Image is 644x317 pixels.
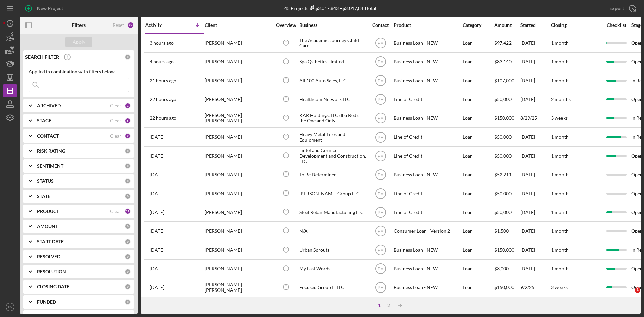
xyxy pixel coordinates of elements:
[65,37,92,47] button: Apply
[150,78,176,83] time: 2025-09-23 22:41
[125,193,131,199] div: 0
[378,267,384,271] text: PM
[8,305,12,309] text: PM
[494,22,520,28] div: Amount
[205,72,272,90] div: [PERSON_NAME]
[110,103,121,108] div: Clear
[394,203,461,221] div: Line of Credit
[37,103,61,108] b: ARCHIVED
[463,22,494,28] div: Category
[394,128,461,146] div: Line of Credit
[299,184,366,202] div: [PERSON_NAME] Group LLC
[378,78,384,83] text: PM
[378,248,384,253] text: PM
[299,128,366,146] div: Heavy Metal Tires and Equipment
[463,53,494,71] div: Loan
[110,133,121,139] div: Clear
[299,222,366,240] div: N/A
[125,208,131,214] div: 21
[621,287,637,304] iframe: Intercom live chat
[394,109,461,127] div: Business Loan - NEW
[551,22,601,28] div: Closing
[394,222,461,240] div: Consumer Loan - Version 2
[603,2,641,15] button: Export
[150,172,164,177] time: 2025-09-19 21:28
[299,203,366,221] div: Steel Rebar Manufacturing LLC
[150,59,174,64] time: 2025-09-24 15:40
[494,40,512,46] span: $97,422
[113,22,124,28] div: Reset
[378,210,384,215] text: PM
[150,210,164,215] time: 2025-09-17 21:32
[551,228,569,234] time: 1 month
[125,103,131,109] div: 1
[37,118,51,123] b: STAGE
[520,53,550,71] div: [DATE]
[299,109,366,127] div: KAR Holdings, LLC dba Red's the One and Only
[394,260,461,278] div: Business Loan - NEW
[125,254,131,260] div: 0
[378,172,384,177] text: PM
[284,5,376,11] div: 45 Projects • $3,017,843 Total
[635,287,640,293] span: 1
[378,285,384,290] text: PM
[37,163,63,169] b: SENTIMENT
[273,22,299,28] div: Overview
[125,269,131,275] div: 0
[110,118,121,123] div: Clear
[125,54,131,60] div: 0
[520,203,550,221] div: [DATE]
[150,134,164,140] time: 2025-09-23 16:39
[520,147,550,165] div: [DATE]
[463,109,494,127] div: Loan
[551,59,569,64] time: 1 month
[394,147,461,165] div: Line of Credit
[205,203,272,221] div: [PERSON_NAME]
[20,2,70,15] button: New Project
[520,241,550,259] div: [DATE]
[299,166,366,183] div: To Be Determined
[125,133,131,139] div: 2
[299,241,366,259] div: Urban Sprouts
[150,40,174,46] time: 2025-09-24 16:12
[37,224,58,229] b: AMOUNT
[551,40,569,46] time: 1 month
[494,172,512,177] span: $52,211
[37,299,56,305] b: FUNDED
[463,279,494,297] div: Loan
[378,135,384,140] text: PM
[37,254,60,259] b: RESOLVED
[463,72,494,90] div: Loan
[145,22,175,28] div: Activity
[520,34,550,52] div: [DATE]
[494,266,509,271] span: $3,000
[520,22,550,28] div: Started
[394,184,461,202] div: Line of Credit
[463,203,494,221] div: Loan
[463,128,494,146] div: Loan
[394,241,461,259] div: Business Loan - NEW
[494,59,512,64] span: $83,140
[394,279,461,297] div: Business Loan - NEW
[299,260,366,278] div: My Last Words
[205,109,272,127] div: [PERSON_NAME] [PERSON_NAME]
[205,222,272,240] div: [PERSON_NAME]
[125,284,131,290] div: 0
[520,222,550,240] div: [DATE]
[127,22,134,29] div: 29
[308,5,339,11] div: $3,017,843
[494,209,512,215] span: $50,000
[378,41,384,46] text: PM
[378,97,384,102] text: PM
[37,2,63,15] div: New Project
[205,22,272,28] div: Client
[494,228,509,234] span: $1,500
[463,222,494,240] div: Loan
[299,53,366,71] div: Spa Qsthetics Limited
[37,209,59,214] b: PRODUCT
[72,22,86,28] b: Filters
[551,284,568,290] time: 3 weeks
[463,241,494,259] div: Loan
[299,34,366,52] div: The Academic Journey Child Care
[520,128,550,146] div: [DATE]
